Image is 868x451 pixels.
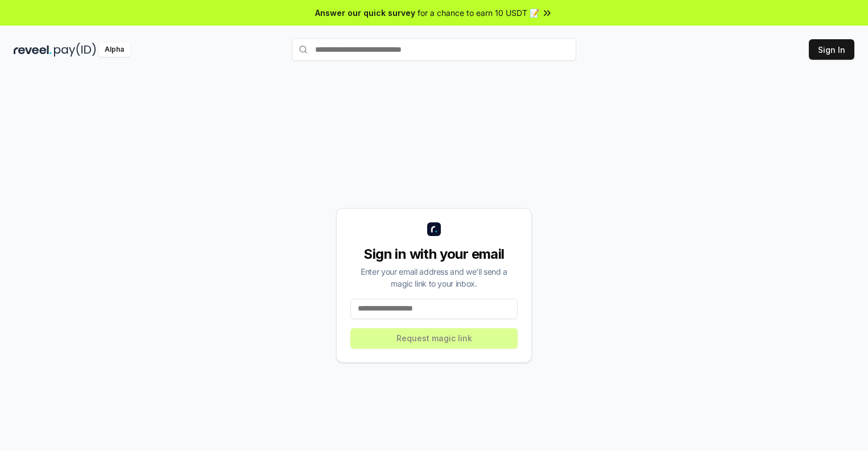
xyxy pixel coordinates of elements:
[54,43,96,57] img: pay_id
[315,7,415,19] span: Answer our quick survey
[350,245,518,263] div: Sign in with your email
[14,43,52,57] img: reveel_dark
[350,266,518,289] div: Enter your email address and we’ll send a magic link to your inbox.
[98,43,130,57] div: Alpha
[809,39,854,60] button: Sign In
[427,222,441,236] img: logo_small
[418,7,539,19] span: for a chance to earn 10 USDT 📝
